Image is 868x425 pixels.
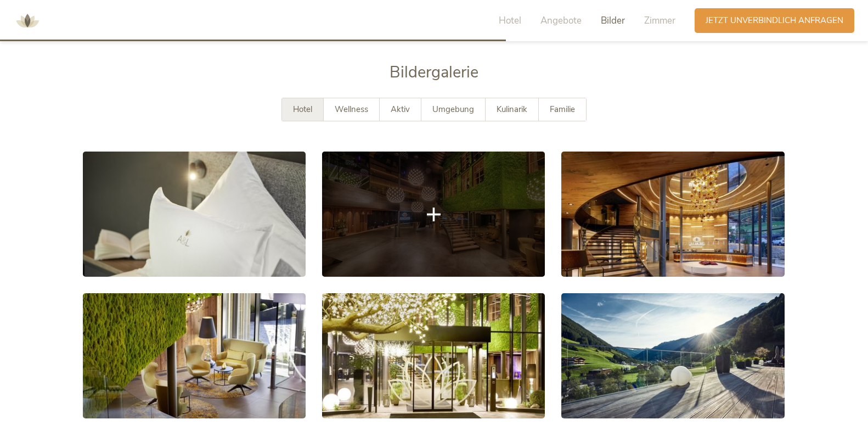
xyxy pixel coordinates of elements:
[11,16,44,24] a: AMONTI & LUNARIS Wellnessresort
[293,104,312,115] span: Hotel
[644,14,675,27] span: Zimmer
[497,104,527,115] span: Kulinarik
[335,104,368,115] span: Wellness
[540,14,582,27] span: Angebote
[706,15,843,26] span: Jetzt unverbindlich anfragen
[11,4,44,37] img: AMONTI & LUNARIS Wellnessresort
[550,104,575,115] span: Familie
[499,14,521,27] span: Hotel
[601,14,625,27] span: Bilder
[432,104,474,115] span: Umgebung
[390,61,478,83] span: Bildergalerie
[391,104,410,115] span: Aktiv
